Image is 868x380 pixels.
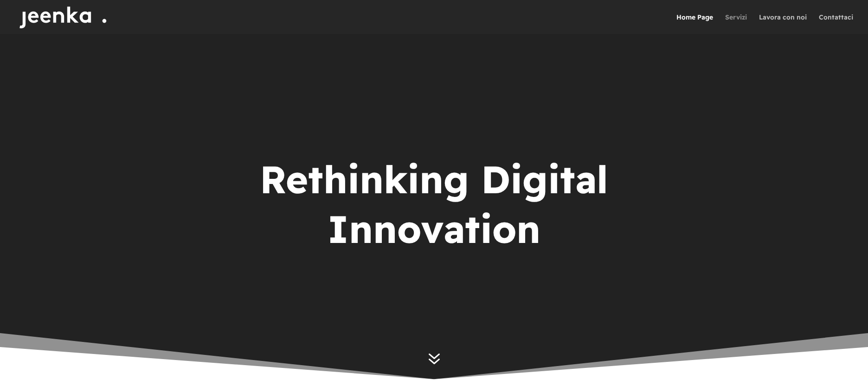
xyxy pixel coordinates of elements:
a: Contattaci [819,14,853,34]
a: Lavora con noi [759,14,807,34]
h1: Rethinking Digital Innovation [253,155,615,258]
a: 7 [423,347,445,370]
a: Servizi [725,14,747,34]
a: Home Page [676,14,713,34]
span: 7 [423,347,445,370]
